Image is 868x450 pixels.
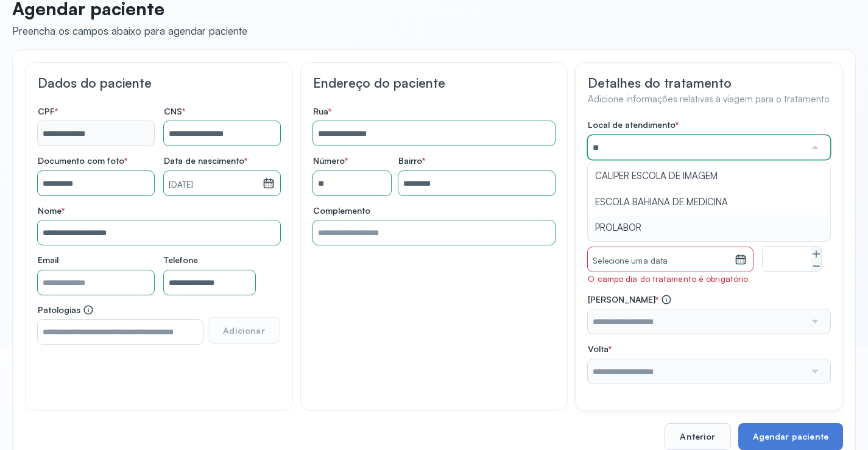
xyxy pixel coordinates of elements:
[38,255,58,265] span: Email
[588,94,830,105] h4: Adicione informações relativas à viagem para o tratamento
[588,75,830,91] h3: Detalhes do tratamento
[588,343,612,354] span: Volta
[313,205,370,216] span: Complemento
[593,255,730,267] small: Selecione uma data
[398,155,425,166] span: Bairro
[588,119,679,130] span: Local de atendimento
[38,155,127,166] span: Documento com foto
[313,75,556,91] h3: Endereço do paciente
[164,155,247,166] span: Data de nascimento
[738,423,843,450] button: Agendar paciente
[588,163,830,189] li: CALIPER ESCOLA DE IMAGEM
[208,317,280,344] button: Adicionar
[38,304,94,315] span: Patologias
[313,155,348,166] span: Número
[588,189,830,216] li: ESCOLA BAHIANA DE MEDICINA
[588,294,672,305] span: [PERSON_NAME]
[12,24,247,37] div: Preencha os campos abaixo para agendar paciente
[169,179,258,191] small: [DATE]
[588,274,752,284] div: O campo dia do tratamento é obrigatório
[38,75,280,91] h3: Dados do paciente
[164,255,198,265] span: Telefone
[313,106,331,117] span: Rua
[38,106,58,117] span: CPF
[588,215,830,241] li: PROLABOR
[164,106,185,117] span: CNS
[38,205,65,216] span: Nome
[665,423,730,450] button: Anterior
